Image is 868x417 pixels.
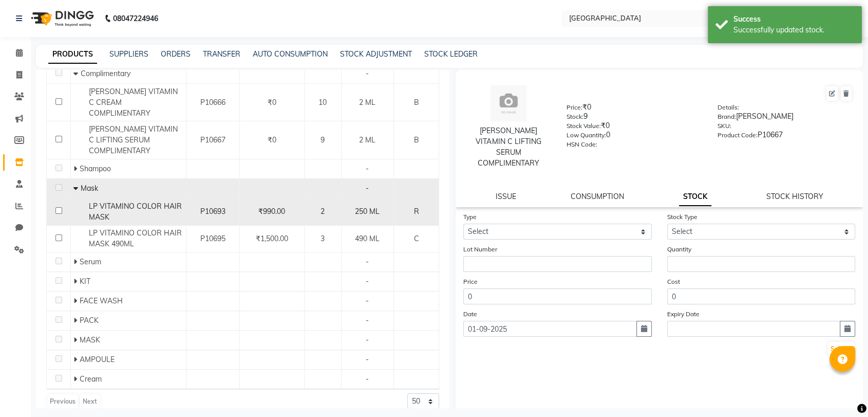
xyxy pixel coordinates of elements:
[203,49,240,59] a: TRANSFER
[413,207,419,216] span: R
[733,25,854,35] div: Successfully updated stock.
[73,296,80,305] span: Expand Row
[366,296,369,305] span: -
[567,140,597,149] label: HSN Code:
[567,131,606,140] label: Low Quantity:
[73,184,81,193] span: Collapse Row
[413,135,419,144] span: B
[463,212,477,222] label: Type
[366,164,369,173] span: -
[73,257,80,266] span: Expand Row
[73,277,80,286] span: Expand Row
[355,207,380,216] span: 250 ML
[320,207,325,216] span: 2
[48,45,97,64] a: PRODUCTS
[258,207,285,216] span: ₹990.00
[366,316,369,325] span: -
[89,228,182,248] span: LP VITAMINO COLOR HAIR MASK 490ML
[320,135,325,144] span: 9
[253,49,328,59] a: AUTO CONSUMPTION
[89,124,178,155] span: [PERSON_NAME] VITAMIN C LIFTING SERUM COMPLIMENTARY
[733,14,854,25] div: Success
[667,212,697,222] label: Stock Type
[81,184,98,193] span: Mask
[200,135,225,144] span: P10667
[80,355,115,364] span: AMPOULE
[318,98,327,107] span: 10
[567,103,582,112] label: Price:
[667,277,680,286] label: Cost
[161,49,191,59] a: ORDERS
[366,374,369,384] span: -
[463,310,477,319] label: Date
[717,111,853,125] div: [PERSON_NAME]
[80,296,123,305] span: FACE WASH
[26,4,97,33] img: logo
[717,103,739,112] label: Details:
[268,135,276,144] span: ₹0
[340,49,412,59] a: STOCK ADJUSTMENT
[80,374,102,384] span: Cream
[113,4,158,33] b: 08047224946
[828,342,854,356] button: Submit
[567,130,702,144] div: 0
[413,234,419,243] span: C
[268,98,276,107] span: ₹0
[80,277,90,286] span: KIT
[366,355,369,364] span: -
[366,277,369,286] span: -
[366,69,369,78] span: -
[200,98,225,107] span: P10666
[80,335,100,345] span: MASK
[463,245,497,254] label: Lot Number
[73,335,80,345] span: Expand Row
[80,164,111,173] span: Shampoo
[766,192,823,201] a: STOCK HISTORY
[366,257,369,266] span: -
[80,257,101,266] span: Serum
[89,87,178,118] span: [PERSON_NAME] VITAMIN C CREAM COMPLIMENTARY
[366,335,369,345] span: -
[667,245,691,254] label: Quantity
[320,234,325,243] span: 3
[89,202,182,222] span: LP VITAMINO COLOR HAIR MASK
[567,112,583,121] label: Stock:
[73,164,80,173] span: Expand Row
[355,234,380,243] span: 490 ML
[200,234,225,243] span: P10695
[256,234,288,243] span: ₹1,500.00
[80,316,99,325] span: PACK
[73,355,80,364] span: Expand Row
[109,49,148,59] a: SUPPLIERS
[466,125,551,169] div: [PERSON_NAME] VITAMIN C LIFTING SERUM COMPLIMENTARY
[571,192,624,201] a: CONSUMPTION
[490,85,526,121] img: avatar
[359,135,375,144] span: 2 ML
[495,192,516,201] a: ISSUE
[463,277,478,286] label: Price
[717,112,735,121] label: Brand:
[567,120,702,135] div: ₹0
[567,121,601,131] label: Stock Value:
[73,69,81,78] span: Collapse Row
[81,69,130,78] span: Complimentary
[413,98,419,107] span: B
[73,316,80,325] span: Expand Row
[667,310,700,319] label: Expiry Date
[366,184,369,193] span: -
[679,188,711,206] a: STOCK
[717,130,853,144] div: P10667
[567,111,702,125] div: 9
[567,102,702,116] div: ₹0
[200,207,225,216] span: P10693
[717,121,731,131] label: SKU:
[717,131,757,140] label: Product Code:
[73,374,80,384] span: Expand Row
[359,98,375,107] span: 2 ML
[424,49,478,59] a: STOCK LEDGER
